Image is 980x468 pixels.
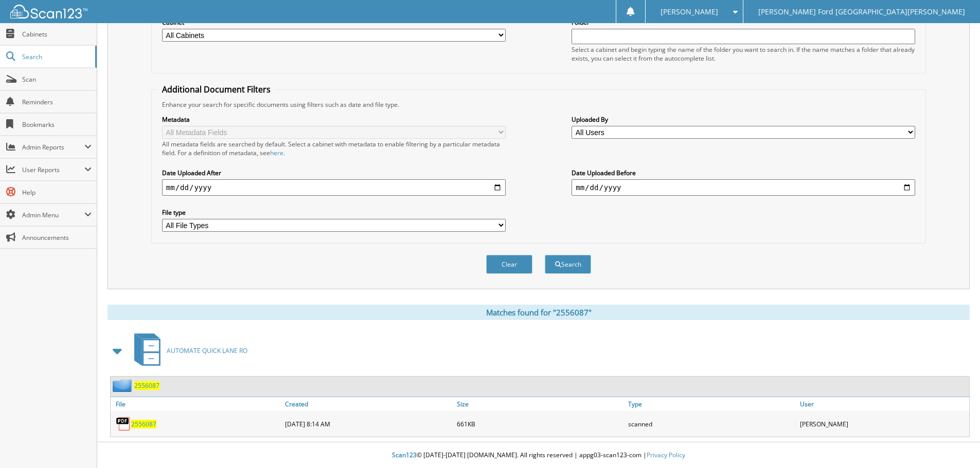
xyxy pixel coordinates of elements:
span: Admin Reports [22,143,84,152]
div: scanned [626,414,797,434]
div: © [DATE]-[DATE] [DOMAIN_NAME]. All rights reserved | appg03-scan123-com | [97,443,980,468]
img: scan123-logo-white.svg [10,5,87,18]
legend: Additional Document Filters [157,84,276,95]
span: AUTOMATE QUICK LANE RO [167,346,247,355]
a: Privacy Policy [647,451,685,459]
iframe: Chat Widget [929,419,980,468]
img: folder2.png [113,379,134,392]
a: AUTOMATE QUICK LANE RO [128,330,247,371]
div: Enhance your search for specific documents using filters such as date and file type. [157,100,920,109]
a: Size [454,397,626,411]
button: Clear [486,255,532,274]
span: Bookmarks [22,120,92,129]
input: start [162,179,506,196]
div: 661KB [454,414,626,434]
img: PDF.png [116,416,131,432]
label: Metadata [162,115,506,124]
a: here [270,148,283,157]
span: Announcements [22,233,92,242]
div: Matches found for "2556087" [108,305,970,320]
div: Select a cabinet and begin typing the name of the folder you want to search in. If the name match... [572,45,915,63]
span: User Reports [22,165,84,174]
div: [PERSON_NAME] [797,414,969,434]
label: Date Uploaded Before [572,169,915,177]
span: Scan [22,75,92,84]
button: Search [545,255,591,274]
label: File type [162,208,506,217]
span: Admin Menu [22,211,84,219]
a: 2556087 [131,420,156,428]
span: Reminders [22,98,92,106]
label: Date Uploaded After [162,169,506,177]
span: Search [22,52,90,61]
span: [PERSON_NAME] [661,9,718,15]
div: [DATE] 8:14 AM [282,414,454,434]
a: Type [626,397,797,411]
a: Created [282,397,454,411]
label: Uploaded By [572,115,915,124]
span: Help [22,188,92,197]
span: Scan123 [392,451,417,459]
a: File [111,397,282,411]
span: Cabinets [22,30,92,39]
a: User [797,397,969,411]
input: end [572,179,915,196]
a: 2556087 [134,381,159,390]
div: All metadata fields are searched by default. Select a cabinet with metadata to enable filtering b... [162,140,506,157]
span: [PERSON_NAME] Ford [GEOGRAPHIC_DATA][PERSON_NAME] [758,9,965,15]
